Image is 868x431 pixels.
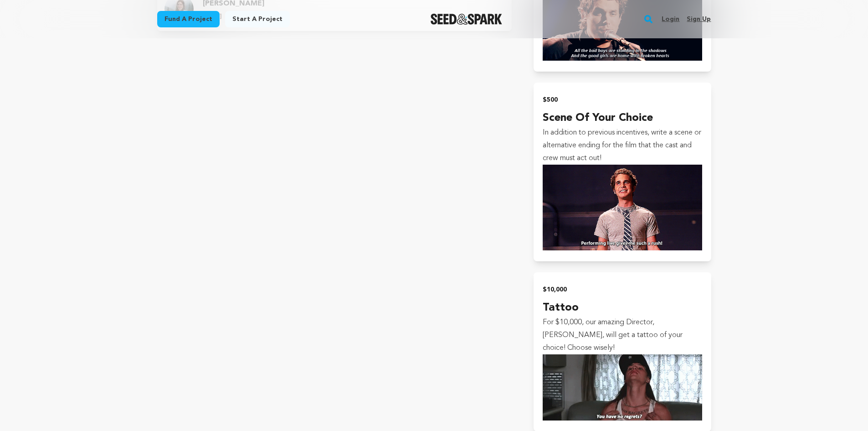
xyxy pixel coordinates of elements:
h4: Tattoo [543,300,702,316]
h2: $10,000 [543,283,702,296]
h4: Scene of Your Choice [543,110,702,126]
a: Seed&Spark Homepage [431,14,502,25]
a: Start a project [225,11,290,27]
button: $500 Scene of Your Choice In addition to previous incentives, write a scene or alternative ending... [534,83,711,261]
img: Seed&Spark Logo Dark Mode [431,14,502,25]
a: Fund a project [157,11,220,27]
span: In addition to previous incentives, write a scene or alternative ending for the film that the cas... [543,129,701,162]
a: Sign up [687,12,711,26]
a: Login [662,12,679,26]
img: 1506450781-rs_500x269-150508135452-giphy.gif [543,165,702,250]
h2: $500 [543,93,702,106]
img: 1506451315-tenor.gif [543,354,702,421]
p: For $10,000, our amazing Director, [PERSON_NAME], will get a tattoo of your choice! Choose wisely! [543,316,702,354]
